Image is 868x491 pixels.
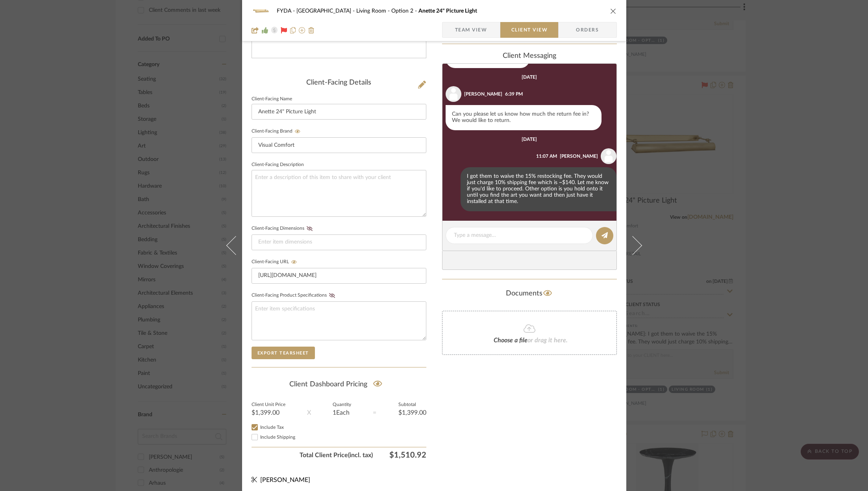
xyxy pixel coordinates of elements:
span: Client View [511,22,548,38]
div: X [307,408,311,417]
div: 6:39 PM [505,90,523,98]
input: Enter item dimensions [252,234,426,250]
div: [DATE] [522,137,537,142]
div: = [373,408,376,417]
button: close [610,7,617,15]
img: Remove from project [308,27,315,33]
div: 1 Each [333,410,351,416]
div: $1,399.00 [398,410,426,416]
div: Client Dashboard Pricing [252,375,426,393]
label: Client-Facing Product Specifications [252,293,337,298]
span: [PERSON_NAME] [260,477,310,483]
label: Quantity [333,403,351,407]
div: Client-Facing Details [252,79,426,87]
label: Client Unit Price [252,403,285,407]
span: FYDA - [GEOGRAPHIC_DATA] [277,8,356,14]
div: I got them to waive the 15% restocking fee. They would just charge 10% shipping fee which is ~$14... [461,167,616,211]
img: user_avatar.png [446,86,461,102]
div: 11:07 AM [536,153,557,160]
span: Include Shipping [260,435,295,439]
div: [PERSON_NAME] [464,90,502,98]
span: Include Tax [260,425,284,430]
label: Client-Facing URL [252,259,300,265]
label: Subtotal [398,403,426,407]
span: Choose a file [494,337,527,343]
button: Client-Facing Dimensions [304,226,315,231]
div: $1,399.00 [252,410,285,416]
span: Total Client Price [252,450,373,460]
input: Enter Client-Facing Brand [252,137,426,153]
label: Client-Facing Brand [252,129,303,134]
button: Client-Facing Product Specifications [327,293,337,298]
span: Living Room - Option 2 [356,8,418,14]
input: Enter Client-Facing Item Name [252,104,426,120]
span: Anette 24" Picture Light [418,8,477,14]
div: [PERSON_NAME] [560,153,598,160]
div: Can you please let us know how much the return fee in? We would like to return. [446,105,601,130]
div: [DATE] [522,74,537,80]
input: Enter item URL [252,268,426,284]
span: Team View [455,22,487,38]
span: $1,510.92 [373,450,426,460]
button: Client-Facing URL [289,259,300,265]
div: Documents [442,287,617,300]
span: (incl. tax) [348,450,373,460]
label: Client-Facing Dimensions [252,226,315,231]
div: client Messaging [442,52,617,61]
img: user_avatar.png [601,148,616,164]
button: Client-Facing Brand [292,129,303,134]
label: Client-Facing Name [252,97,292,101]
span: Orders [567,22,607,38]
span: or drag it here. [527,337,568,343]
button: Export Tearsheet [252,347,315,359]
label: Client-Facing Description [252,163,304,167]
img: 34574d8c-10eb-464f-a3f6-1660635533f1_48x40.jpg [252,3,270,19]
